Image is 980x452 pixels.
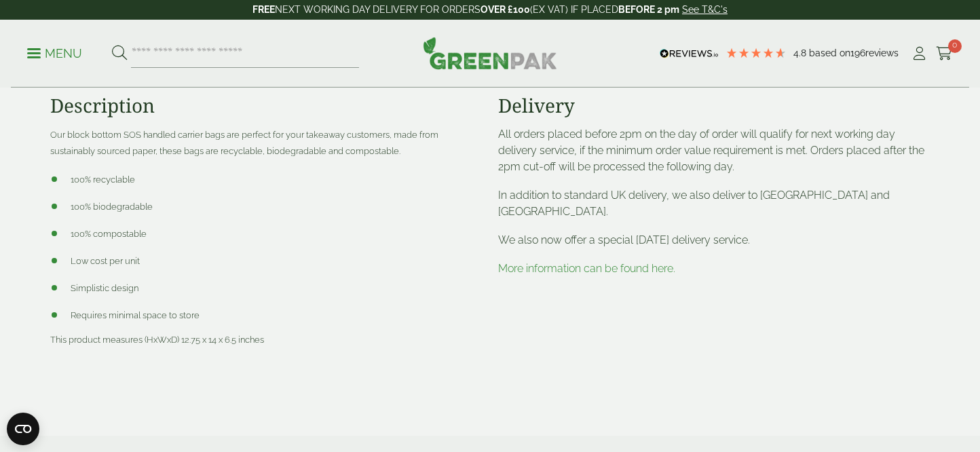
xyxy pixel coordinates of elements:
p: Menu [27,45,82,62]
span: 100% biodegradable [71,202,153,212]
span: Based on [809,48,850,58]
h3: Description [50,94,482,117]
span: Our block bottom SOS handled carrier bags are perfect for your takeaway customers, made from sust... [50,130,438,156]
span: This product measures (HxWxD) 12.75 x 14 x 6.5 inches [50,335,264,345]
i: My Account [911,47,928,60]
strong: OVER £100 [480,4,530,15]
h3: Delivery [498,94,930,117]
strong: BEFORE 2 pm [618,4,679,15]
a: See T&C's [682,4,728,15]
span: 100% compostable [71,229,147,239]
a: Menu [27,45,82,59]
p: We also now offer a special [DATE] delivery service. [498,232,930,248]
span: 196 [850,48,865,58]
img: REVIEWS.io [660,49,719,58]
button: Open CMP widget [7,413,39,445]
span: 100% recyclable [71,174,135,185]
img: GreenPak Supplies [423,37,557,69]
a: More information can be found here. [498,262,675,275]
p: In addition to standard UK delivery, we also deliver to [GEOGRAPHIC_DATA] and [GEOGRAPHIC_DATA]. [498,187,930,220]
span: 4.8 [793,48,809,58]
span: reviews [865,48,899,58]
span: Simplistic design [71,283,138,293]
p: All orders placed before 2pm on the day of order will qualify for next working day delivery servi... [498,126,930,175]
i: Cart [936,47,953,60]
strong: FREE [252,4,275,15]
a: 0 [936,43,953,64]
span: 0 [948,39,962,53]
span: Requires minimal space to store [71,310,200,320]
div: 4.79 Stars [725,47,787,59]
span: Low cost per unit [71,256,140,266]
